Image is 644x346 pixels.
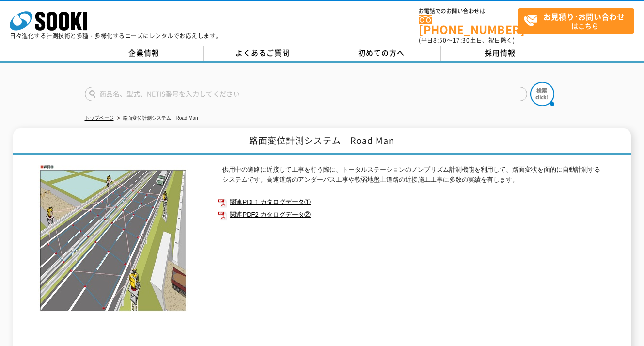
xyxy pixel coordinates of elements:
[115,113,198,124] li: 路面変位計測システム Road Man
[322,46,441,61] a: 初めての方へ
[419,36,515,45] span: (平日 ～ 土日、祝日除く)
[441,46,560,61] a: 採用情報
[543,11,625,22] strong: お見積り･お問い合わせ
[38,165,188,312] img: 路面変位計測システム Road Man
[204,46,322,61] a: よくあるご質問
[358,47,405,58] span: 初めての方へ
[222,165,605,185] p: 供用中の道路に近接して工事を行う際に、トータルステーションのノンプリズム計測機能を利用して、路面変状を面的に自動計測するシステムです。高速道路のアンダーパス工事や軟弱地盤上道路の近接施工工事に多...
[13,128,631,155] h1: 路面変位計測システム Road Man
[530,82,554,106] img: btn_search.png
[218,196,605,208] a: 関連PDF1 カタログデータ①
[10,33,222,39] p: 日々進化する計測技術と多種・多様化するニーズにレンタルでお応えします。
[218,208,605,221] a: 関連PDF2 カタログデータ②
[433,36,447,45] span: 8:50
[453,36,470,45] span: 17:30
[85,46,204,61] a: 企業情報
[419,15,518,35] a: [PHONE_NUMBER]
[85,87,527,101] input: 商品名、型式、NETIS番号を入力してください
[523,9,634,33] span: はこちら
[85,115,114,121] a: トップページ
[518,8,634,34] a: お見積り･お問い合わせはこちら
[419,8,518,14] span: お電話でのお問い合わせは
